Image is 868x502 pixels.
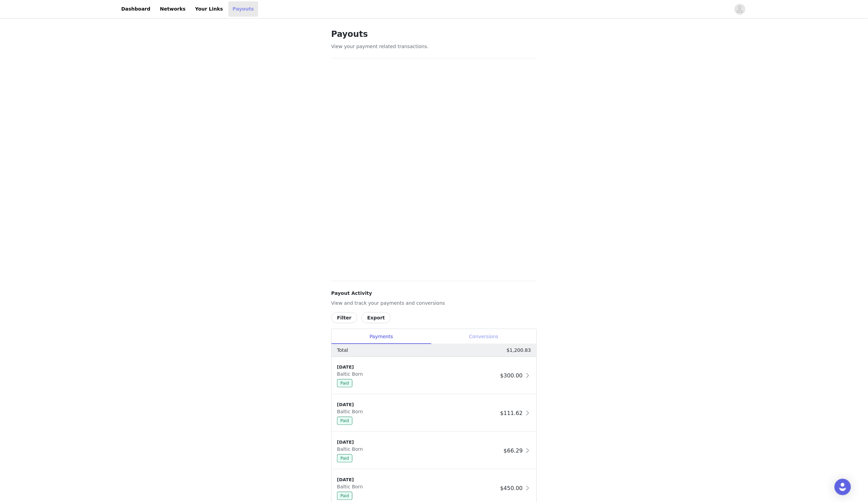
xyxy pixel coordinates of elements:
[431,329,536,344] div: Conversions
[156,1,190,17] a: Networks
[331,300,537,307] p: View and track your payments and conversions
[332,357,536,395] div: clickable-list-item
[337,454,352,462] span: Paid
[332,432,536,470] div: clickable-list-item
[331,312,357,323] button: Filter
[337,371,366,377] span: Baltic Born
[337,401,498,408] div: [DATE]
[337,347,348,354] p: Total
[331,43,537,50] p: View your payment related transactions.
[331,28,537,40] h1: Payouts
[332,395,536,432] div: clickable-list-item
[337,446,366,452] span: Baltic Born
[331,290,537,297] h4: Payout Activity
[500,485,523,491] span: $450.00
[337,439,501,446] div: [DATE]
[191,1,227,17] a: Your Links
[337,364,498,371] div: [DATE]
[361,312,391,323] button: Export
[507,347,531,354] p: $1,200.83
[337,379,352,387] span: Paid
[835,479,851,495] div: Open Intercom Messenger
[500,410,523,416] span: $111.62
[504,447,523,454] span: $66.29
[332,329,431,344] div: Payments
[337,492,352,500] span: Paid
[337,484,366,489] span: Baltic Born
[228,1,258,17] a: Payouts
[337,476,498,483] div: [DATE]
[500,372,523,379] span: $300.00
[337,417,352,425] span: Paid
[337,409,366,414] span: Baltic Born
[117,1,154,17] a: Dashboard
[737,4,743,15] div: avatar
